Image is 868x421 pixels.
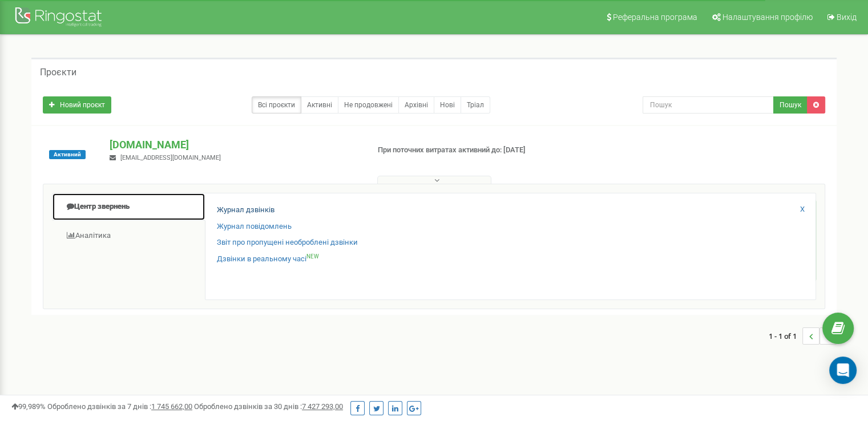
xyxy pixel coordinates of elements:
a: Нові [434,96,461,114]
sup: NEW [306,253,319,260]
span: [EMAIL_ADDRESS][DOMAIN_NAME] [120,154,221,161]
a: Активні [301,96,338,114]
p: [DOMAIN_NAME] [110,137,359,152]
input: Пошук [643,96,774,114]
nav: ... [769,316,837,356]
span: 1 - 1 of 1 [769,327,802,345]
a: X [800,204,805,215]
span: 99,989% [11,402,46,411]
a: Дзвінки в реальному часіNEW [217,254,319,265]
span: Активний [49,150,86,159]
a: Всі проєкти [252,96,301,114]
h5: Проєкти [40,67,76,78]
span: Оброблено дзвінків за 30 днів : [194,402,343,411]
a: Журнал повідомлень [217,221,292,232]
button: Пошук [773,96,808,114]
u: 1 745 662,00 [151,402,192,411]
p: При поточних витратах активний до: [DATE] [378,145,560,156]
a: Не продовжені [338,96,399,114]
span: Реферальна програма [613,13,697,22]
a: Журнал дзвінків [217,205,274,216]
a: Архівні [398,96,434,114]
span: Налаштування профілю [722,13,813,22]
a: Звіт про пропущені необроблені дзвінки [217,237,358,248]
u: 7 427 293,00 [302,402,343,411]
span: Оброблено дзвінків за 7 днів : [47,402,192,411]
a: Центр звернень [52,193,205,221]
a: Новий проєкт [43,96,111,114]
a: Тріал [461,96,490,114]
div: Open Intercom Messenger [829,357,857,384]
span: Вихід [837,13,857,22]
a: Аналiтика [52,222,205,250]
